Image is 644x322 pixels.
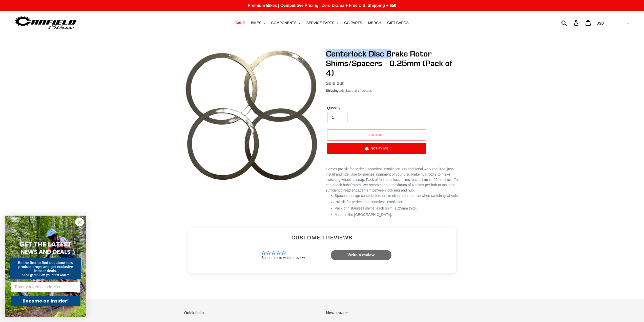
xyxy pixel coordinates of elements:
[331,250,391,260] a: Write a review
[261,250,305,256] div: Average rating is 0.00 stars
[233,20,247,26] a: SALE
[261,255,305,260] div: Be the first to write a review
[335,213,392,217] span: Made in the [GEOGRAPHIC_DATA].
[327,129,426,141] button: Sold out
[326,167,459,192] span: Comes pre-slit for perfect, seamless installation. No additional work required, just install and ...
[19,240,72,249] span: GET THE LATEST
[326,81,344,86] span: Sold out
[327,143,426,154] button: Notify Me
[342,20,365,26] a: GG PARTS
[564,17,577,28] input: Search
[271,21,297,25] span: COMPONENTS
[335,194,459,198] span: Spacers to align centerlock rotors to eliminate rotor rub when switching wheels.
[327,105,375,111] label: Quantity
[387,21,409,25] span: GIFT CARDS
[21,248,71,256] span: NEWS AND DEALS
[326,88,460,93] div: calculated at checkout.
[368,133,385,137] span: Sold out
[251,21,261,25] span: BIKES
[18,261,73,273] span: Be the first to find out about new product drops and get exclusive insider deals.
[335,206,417,210] span: Pack of 4 stainless shims, each shim is .25mm thick.
[326,49,460,78] h1: Centerlock Disc Brake Rotor Shims/Spacers - 0.25mm (Pack of 4)
[335,200,404,204] span: Pre-slit for perfect and seamless installation.
[366,20,384,26] a: MERCH
[269,20,303,26] button: COMPONENTS
[306,21,334,25] span: SERVICE PARTS
[192,234,452,241] h2: Customer Reviews
[22,273,69,277] span: *And get $10 off your first order*
[344,21,362,25] span: GG PARTS
[11,296,80,306] button: Become an Insider!
[304,20,341,26] button: SERVICE PARTS
[184,310,318,315] p: Quick links
[368,21,381,25] span: MERCH
[326,310,460,315] p: Newsletter
[385,20,411,26] a: GIFT CARDS
[235,21,245,25] span: SALE
[248,20,267,26] button: BIKES
[11,282,80,292] input: Enter your email address
[75,218,84,226] button: Close dialog
[14,15,77,31] img: Canfield Bikes
[326,89,339,93] a: Shipping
